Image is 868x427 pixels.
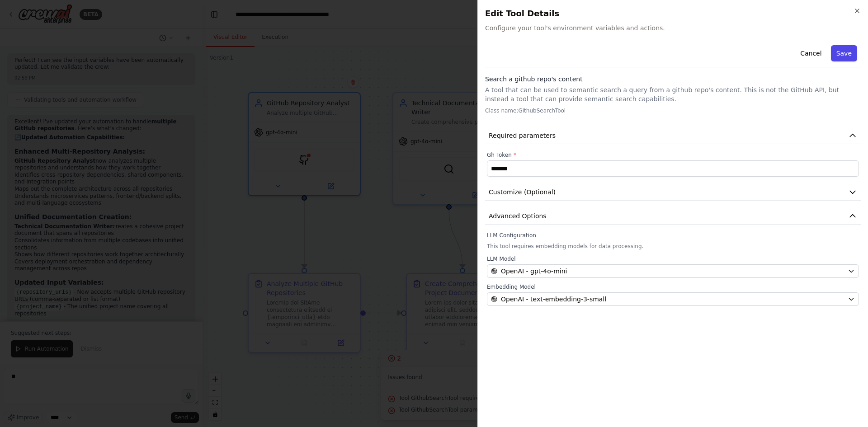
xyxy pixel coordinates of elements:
[485,107,861,114] p: Class name: GithubSearchTool
[487,151,859,159] label: Gh Token
[485,184,861,201] button: Customize (Optional)
[487,292,859,306] button: OpenAI - text-embedding-3-small
[485,75,861,84] h3: Search a github repo's content
[487,255,859,263] label: LLM Model
[485,127,861,144] button: Required parameters
[485,85,861,103] p: A tool that can be used to semantic search a query from a github repo's content. This is not the ...
[485,7,861,20] h2: Edit Tool Details
[489,188,556,197] span: Customize (Optional)
[501,267,567,276] span: OpenAI - gpt-4o-mini
[501,295,606,304] span: OpenAI - text-embedding-3-small
[489,131,556,140] span: Required parameters
[487,264,859,278] button: OpenAI - gpt-4o-mini
[795,45,827,61] button: Cancel
[485,23,861,33] span: Configure your tool's environment variables and actions.
[831,45,857,61] button: Save
[487,232,859,239] label: LLM Configuration
[487,243,859,250] p: This tool requires embedding models for data processing.
[487,283,859,291] label: Embedding Model
[489,211,547,221] span: Advanced Options
[485,208,861,225] button: Advanced Options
